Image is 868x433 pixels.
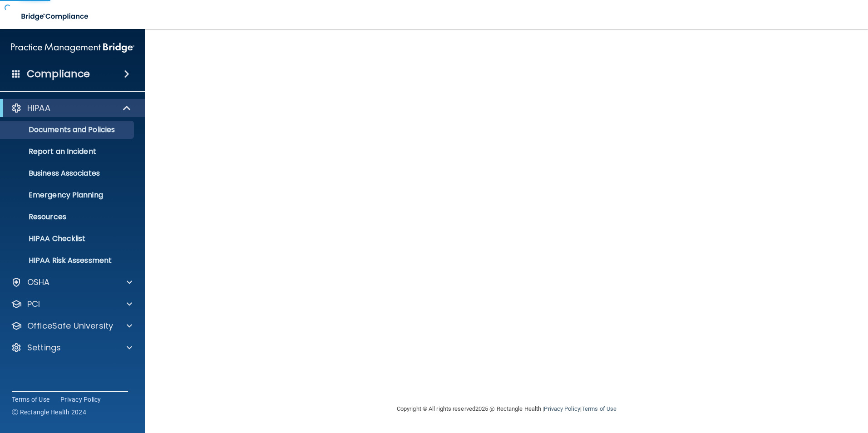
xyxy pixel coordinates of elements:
p: Resources [6,212,130,221]
a: Privacy Policy [544,405,580,412]
span: Ⓒ Rectangle Health 2024 [12,408,86,417]
p: OfficeSafe University [27,320,113,331]
a: Terms of Use [12,395,49,404]
p: Emergency Planning [6,191,130,200]
a: OfficeSafe University [11,320,132,331]
a: Terms of Use [582,405,616,412]
p: HIPAA [27,103,50,113]
div: Copyright © All rights reserved 2025 @ Rectangle Health | | [341,394,672,423]
a: HIPAA [11,103,132,113]
p: HIPAA Checklist [6,234,130,243]
p: Settings [27,342,61,353]
img: bridge_compliance_login_screen.278c3ca4.svg [14,7,97,26]
p: Report an Incident [6,147,130,156]
p: Documents and Policies [6,125,130,134]
p: HIPAA Risk Assessment [6,256,130,265]
img: PMB logo [11,39,134,57]
a: OSHA [11,277,132,288]
h4: Compliance [27,68,90,80]
p: PCI [27,299,40,310]
a: Settings [11,342,132,353]
p: OSHA [27,277,50,288]
a: PCI [11,299,132,310]
p: Business Associates [6,169,130,178]
a: Privacy Policy [60,395,101,404]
